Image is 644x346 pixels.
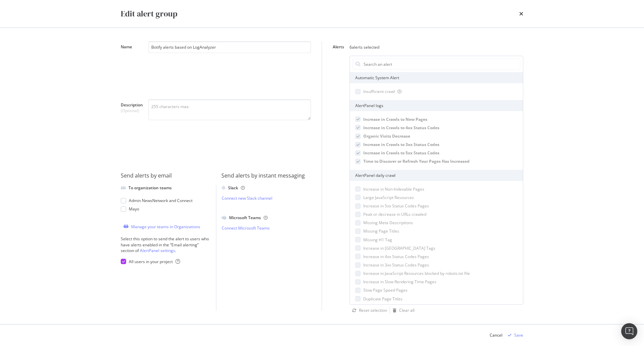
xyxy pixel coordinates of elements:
[129,198,193,203] span: Admin NewsNetwork and Connect
[490,332,502,338] div: Cancel
[350,306,387,314] button: Reset selection
[363,287,408,293] span: Slow Page Speed Pages
[363,186,424,192] span: Increase in Non-Indexable Pages
[121,102,143,108] span: Description
[128,185,172,191] div: To organization teams
[121,8,177,19] div: Edit alert group
[140,248,175,253] a: AlertPanel settings
[363,245,435,251] span: Increase in [GEOGRAPHIC_DATA] Tags
[390,306,415,314] button: Clear all
[121,236,211,253] div: Select this option to send the alert to users who have alerts enabled in the “Email alerting” sec...
[350,44,379,50] div: 6 alerts selected
[359,307,387,313] div: Reset selection
[148,41,311,53] input: Name
[363,142,439,147] span: Increase in Crawls to 3xx Status Codes
[121,223,200,231] button: Manage your teams in Organizations
[363,133,410,139] span: Organic Visits Decrease
[350,100,523,111] div: AlertPanel logs
[363,195,414,200] span: Large JavaScript Resources
[363,158,470,164] span: Time to Discover or Refresh Your Pages Has Increased
[121,44,143,92] label: Name
[363,220,413,226] span: Missing Meta Descriptions
[363,254,429,259] span: Increase in 4xx Status Codes Pages
[514,332,523,338] div: Save
[505,330,523,341] button: Save
[350,72,523,83] div: Automatic System Alert
[399,307,415,313] div: Clear all
[363,237,392,243] span: Missing H1 Tag
[363,150,439,156] span: Increase in Crawls to 5xx Status Codes
[363,296,402,302] span: Duplicate Page Titles
[363,262,429,268] span: Increase in 3xx Status Codes Pages
[363,228,399,234] span: Missing Page Titles
[131,224,200,230] div: Manage your teams in Organizations
[363,279,436,285] span: Increase in Slow Rendering Time Pages
[129,259,173,264] span: All users in your project
[222,195,311,201] a: Connect new Slack channel
[363,59,520,69] input: Search an alert
[129,206,139,212] span: Mayo
[333,44,344,51] label: Alerts
[228,185,245,191] div: Slack
[363,203,429,209] span: Increase in 5xx Status Codes Pages
[121,108,143,113] span: (Optional)
[222,225,311,231] a: Connect Microsoft Teams
[363,211,426,217] span: Peak or decrease in URLs crawled
[221,172,311,180] div: Send alerts by instant messaging
[621,323,637,339] div: Open Intercom Messenger
[363,116,427,122] span: Increase in Crawls to New Pages
[350,170,523,181] div: AlertPanel daily crawl
[363,89,395,94] span: Insufficient crawl
[363,125,439,131] span: Increase in Crawls to 4xx Status Codes
[363,270,470,276] span: Increase in JavaScript Resources blocked by robots.txt file
[363,304,416,310] span: Duplicate Meta Descriptions
[229,215,268,220] div: Microsoft Teams
[519,8,523,19] div: times
[490,330,502,341] button: Cancel
[121,172,211,180] div: Send alerts by email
